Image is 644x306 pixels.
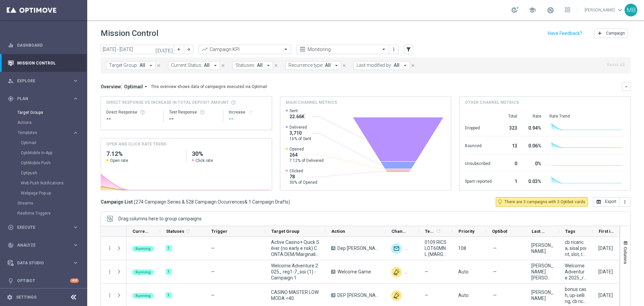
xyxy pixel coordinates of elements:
[18,131,66,135] span: Templates
[286,99,337,105] h4: Main channel metrics
[17,54,79,72] a: Mission Control
[274,63,278,68] i: close
[531,263,553,281] div: Maria Grazia Garofalo
[245,199,248,205] span: &
[390,45,397,53] button: more_vert
[8,272,79,290] div: Optibot
[249,199,288,205] span: 1 Campaign Drafts
[529,6,536,14] span: school
[598,245,613,251] div: 15 Sep 2025, Monday
[101,237,126,260] div: Press SPACE to select this row.
[500,114,517,119] div: Total
[500,175,517,186] div: 1
[7,260,79,266] button: Data Studio keyboard_arrow_right
[289,152,324,158] span: 264
[132,229,149,234] span: Current Status
[101,45,174,54] input: Select date range
[151,84,267,90] div: This overview shows data of campaigns executed via Optimail
[72,78,79,84] i: keyboard_arrow_right
[331,270,335,274] span: A
[8,278,14,284] i: lightbulb
[7,60,79,66] button: Mission Control
[565,263,587,281] span: Welcome Adventure 2025_reg1-7, review exit criteria, Welcome Adventure 2025_ reg1-7_sisi (1)
[21,150,70,156] a: OptiMobile In-App
[7,78,79,84] div: person_search Explore keyboard_arrow_right
[7,96,79,101] div: gps_fixed Plan keyboard_arrow_right
[394,62,399,68] span: All
[184,227,191,235] span: Calculate column
[622,199,628,205] i: more_vert
[599,229,615,234] span: First in Range
[565,286,587,304] span: bonus cash, up-selling, cb ricarica, gaming, master
[17,107,87,118] div: Target Groups
[623,247,628,264] span: Columns
[391,243,402,254] img: Optimail
[622,82,631,91] button: keyboard_arrow_down
[331,229,345,234] span: Action
[107,245,113,251] button: more_vert
[17,118,87,128] div: Actions
[289,158,324,163] span: 7.12% of Delivered
[357,62,392,68] span: Last modified by:
[492,229,507,234] span: Optibot
[143,84,149,90] i: arrow_drop_down
[406,46,412,52] i: filter_alt
[235,62,255,68] span: Statuses:
[405,243,415,254] img: Other
[192,150,266,158] h2: 30%
[101,84,122,90] h3: Overview:
[118,216,202,221] span: Drag columns here to group campaigns
[72,130,79,136] i: keyboard_arrow_right
[289,168,317,174] span: Clicked
[166,245,172,251] div: 1
[156,62,162,69] button: close
[405,267,415,277] img: In-app Inbox
[134,199,136,205] span: (
[106,61,156,70] button: Target Group: All arrow_drop_down
[17,97,72,101] span: Plan
[171,62,202,68] span: Current Status:
[402,62,408,69] i: arrow_drop_down
[211,229,227,234] span: Trigger
[21,138,87,148] div: Optimail
[493,269,497,275] span: —
[459,229,475,234] span: Priority
[7,243,79,248] div: track_changes Analyze keyboard_arrow_right
[271,263,320,281] span: Welcome Adventure 2025_ reg1-7_sisi (1) - Campaign 1
[17,128,87,198] div: Templates
[593,197,620,207] button: open_in_browser Export
[107,292,113,298] button: more_vert
[154,45,174,55] button: [DATE]
[391,290,402,301] img: Other
[132,292,154,299] colored-tag: Running
[17,130,79,135] div: Templates keyboard_arrow_right
[72,95,79,102] i: keyboard_arrow_right
[465,140,492,150] div: Bounced
[107,269,113,275] button: more_vert
[411,63,415,68] i: close
[525,114,541,119] div: Rate
[148,62,154,69] i: arrow_drop_down
[425,239,447,257] span: 0109 RICSLOT60MNL (MARG NEG MIN 40) 2025_09_01
[331,293,335,297] span: A
[201,46,208,53] i: trending_up
[497,199,503,205] i: lightbulb_outline
[220,62,226,69] button: close
[106,150,181,158] h2: 7.12%
[8,242,72,248] div: Analyze
[204,62,210,68] span: All
[391,229,408,234] span: Channel
[212,62,218,69] i: arrow_drop_down
[136,294,151,298] span: Running
[8,36,79,54] div: Dashboard
[101,260,126,284] div: Press SPACE to select this row.
[248,110,253,115] button: refresh
[8,224,72,230] div: Execute
[425,269,428,275] span: —
[7,43,79,48] button: equalizer Dashboard
[70,278,79,283] div: +10
[17,198,87,208] div: Streams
